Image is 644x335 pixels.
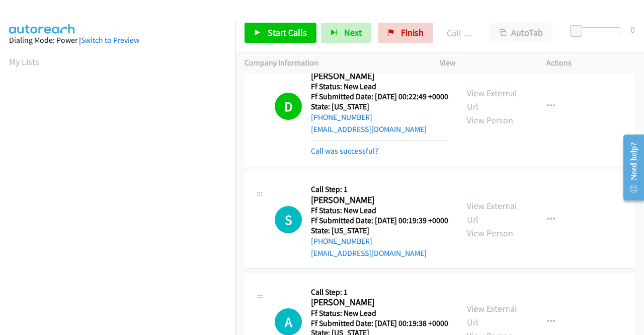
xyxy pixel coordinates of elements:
[311,216,448,226] h5: Ff Submitted Date: [DATE] 00:19:39 +0000
[268,27,307,38] span: Start Calls
[311,194,445,206] h2: [PERSON_NAME]
[9,34,226,46] div: Dialing Mode: Power |
[311,92,448,102] h5: Ff Submitted Date: [DATE] 00:22:49 +0000
[245,57,422,69] p: Company Information
[630,23,635,36] div: 0
[311,308,448,318] h5: Ff Status: New Lead
[311,146,378,156] a: Call was successful?
[245,23,316,43] a: Start Calls
[575,27,621,35] div: Delay between calls (in seconds)
[9,56,39,68] a: My Lists
[311,287,448,297] h5: Call Step: 1
[311,318,448,328] h5: Ff Submitted Date: [DATE] 00:19:38 +0000
[447,26,472,40] p: Call Completed
[546,57,635,69] p: Actions
[378,23,433,43] a: Finish
[490,23,552,43] button: AutoTab
[81,35,139,45] a: Switch to Preview
[311,236,372,246] a: [PHONE_NUMBER]
[275,206,302,233] h1: S
[311,71,445,82] h2: [PERSON_NAME]
[311,112,372,122] a: [PHONE_NUMBER]
[467,227,513,239] a: View Person
[311,248,427,258] a: [EMAIL_ADDRESS][DOMAIN_NAME]
[615,127,644,208] iframe: Resource Center
[311,226,448,236] h5: State: [US_STATE]
[275,206,302,233] div: The call is yet to be attempted
[344,27,362,38] span: Next
[440,57,528,69] p: View
[311,297,445,308] h2: [PERSON_NAME]
[467,303,517,328] a: View External Url
[467,200,517,225] a: View External Url
[275,93,302,120] h1: D
[311,102,448,112] h5: State: [US_STATE]
[467,114,513,126] a: View Person
[311,184,448,194] h5: Call Step: 1
[321,23,371,43] button: Next
[311,206,448,216] h5: Ff Status: New Lead
[311,82,448,92] h5: Ff Status: New Lead
[311,124,427,134] a: [EMAIL_ADDRESS][DOMAIN_NAME]
[401,27,424,38] span: Finish
[467,87,517,112] a: View External Url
